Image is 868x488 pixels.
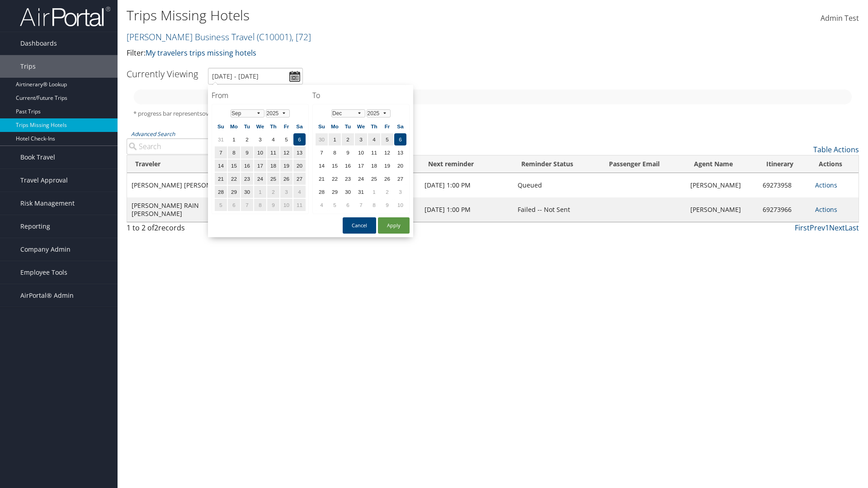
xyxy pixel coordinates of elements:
[254,160,266,172] td: 17
[267,199,279,211] td: 9
[20,55,36,78] span: Trips
[316,173,328,185] td: 21
[293,173,306,185] td: 27
[686,197,758,222] td: [PERSON_NAME]
[127,197,242,222] td: [PERSON_NAME] RAIN [PERSON_NAME]
[267,120,279,132] th: Th
[280,146,292,159] td: 12
[420,155,514,173] th: Next reminder
[20,32,57,55] span: Dashboards
[267,133,279,145] td: 4
[254,146,266,159] td: 10
[312,90,410,100] h4: To
[368,120,380,132] th: Th
[146,48,256,58] a: My travelers trips missing hotels
[355,146,367,159] td: 10
[355,120,367,132] th: We
[127,47,615,59] p: Filter:
[378,217,410,234] button: Apply
[293,199,306,211] td: 11
[316,146,328,159] td: 7
[342,160,354,172] td: 16
[20,169,68,192] span: Travel Approval
[241,199,253,211] td: 7
[342,146,354,159] td: 9
[215,199,227,211] td: 5
[228,146,240,159] td: 8
[381,186,393,198] td: 2
[329,160,341,172] td: 15
[381,133,393,145] td: 5
[316,160,328,172] td: 14
[131,130,175,138] a: Advanced Search
[394,146,406,159] td: 13
[513,173,600,197] td: Queued
[795,223,810,233] a: First
[342,133,354,145] td: 2
[758,197,811,222] td: 69273966
[394,133,406,145] td: 6
[329,173,341,185] td: 22
[127,155,242,173] th: Traveler: activate to sort column ascending
[293,120,306,132] th: Sa
[208,68,303,84] input: [DATE] - [DATE]
[821,13,859,23] span: Admin Test
[267,146,279,159] td: 11
[316,199,328,211] td: 4
[127,222,300,238] div: 1 to 2 of records
[280,160,292,172] td: 19
[293,186,306,198] td: 4
[228,120,240,132] th: Mo
[292,31,311,43] span: , [ 72 ]
[280,199,292,211] td: 10
[758,173,811,197] td: 69273958
[342,173,354,185] td: 23
[368,186,380,198] td: 1
[267,173,279,185] td: 25
[293,133,306,145] td: 6
[127,68,198,80] h3: Currently Viewing
[228,186,240,198] td: 29
[127,6,615,25] h1: Trips Missing Hotels
[420,197,514,222] td: [DATE] 1:00 PM
[215,160,227,172] td: 14
[20,261,67,284] span: Employee Tools
[601,155,686,173] th: Passenger Email: activate to sort column ascending
[513,155,600,173] th: Reminder Status
[316,120,328,132] th: Su
[20,192,75,215] span: Risk Management
[215,120,227,132] th: Su
[368,146,380,159] td: 11
[813,145,859,155] a: Table Actions
[355,173,367,185] td: 24
[686,173,758,197] td: [PERSON_NAME]
[154,223,158,233] span: 2
[215,186,227,198] td: 28
[829,223,845,233] a: Next
[280,120,292,132] th: Fr
[329,133,341,145] td: 1
[241,186,253,198] td: 30
[355,133,367,145] td: 3
[228,160,240,172] td: 15
[355,199,367,211] td: 7
[329,199,341,211] td: 5
[381,199,393,211] td: 9
[212,90,309,100] h4: From
[381,160,393,172] td: 19
[394,199,406,211] td: 10
[257,31,292,43] span: ( C10001 )
[280,186,292,198] td: 3
[845,223,859,233] a: Last
[758,155,811,173] th: Itinerary
[20,215,50,238] span: Reporting
[127,138,300,155] input: Advanced Search
[686,155,758,173] th: Agent Name
[343,217,376,234] button: Cancel
[293,146,306,159] td: 13
[254,173,266,185] td: 24
[342,199,354,211] td: 6
[368,173,380,185] td: 25
[241,120,253,132] th: Tu
[215,173,227,185] td: 21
